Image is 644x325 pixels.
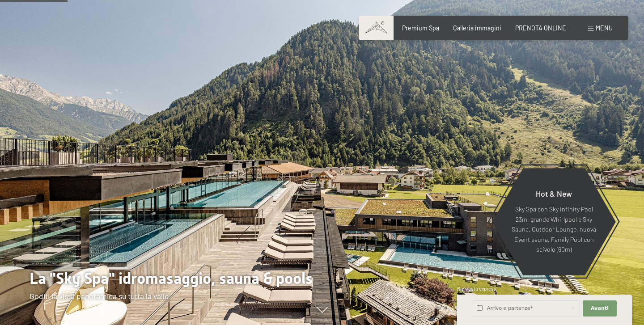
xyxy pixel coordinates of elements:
[515,24,566,32] a: PRENOTA ONLINE
[536,189,572,198] span: Hot & New
[511,204,597,255] p: Sky Spa con Sky infinity Pool 23m, grande Whirlpool e Sky Sauna, Outdoor Lounge, nuova Event saun...
[591,305,609,312] span: Avanti
[491,168,616,276] a: Hot & New Sky Spa con Sky infinity Pool 23m, grande Whirlpool e Sky Sauna, Outdoor Lounge, nuova ...
[457,286,496,291] span: Richiesta express
[583,300,617,317] button: Avanti
[453,24,501,32] a: Galleria immagini
[596,24,613,32] span: Menu
[402,24,439,32] a: Premium Spa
